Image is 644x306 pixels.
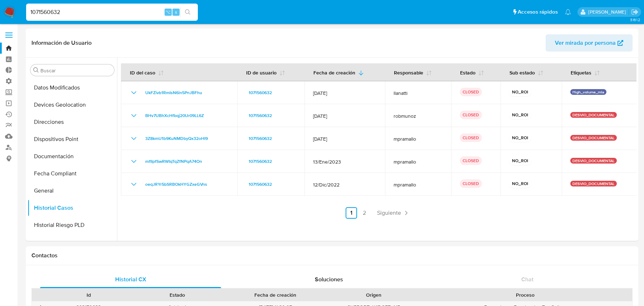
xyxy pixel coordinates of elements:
[31,39,92,47] h1: Información de Usuario
[28,113,117,131] button: Direcciones
[28,199,117,217] button: Historial Casos
[33,67,39,73] button: Buscar
[49,291,128,298] div: Id
[315,275,343,283] span: Soluciones
[565,9,571,15] a: Notificaciones
[165,9,171,15] span: ⌥
[28,131,117,148] button: Dispositivos Point
[31,252,633,259] h1: Contactos
[115,275,146,283] span: Historial CX
[335,291,413,298] div: Origen
[28,234,117,251] button: Historial de conversaciones
[28,182,117,199] button: General
[180,7,195,17] button: search-icon
[521,275,533,283] span: Chat
[631,8,639,16] a: Salir
[138,291,216,298] div: Estado
[518,8,558,16] span: Accesos rápidos
[175,9,177,15] span: s
[226,291,325,298] div: Fecha de creación
[588,9,629,15] p: juan.calo@mercadolibre.com
[555,34,616,52] span: Ver mirada por persona
[40,67,111,74] input: Buscar
[28,79,117,96] button: Datos Modificados
[28,217,117,234] button: Historial Riesgo PLD
[26,8,198,17] input: Buscar usuario o caso...
[28,165,117,182] button: Fecha Compliant
[423,291,627,298] div: Proceso
[28,96,117,113] button: Devices Geolocation
[28,148,117,165] button: Documentación
[546,34,633,52] button: Ver mirada por persona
